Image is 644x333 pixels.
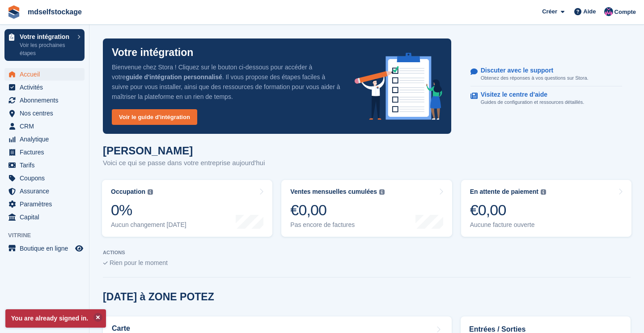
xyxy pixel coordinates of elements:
[481,98,585,106] p: Guides de configuration et ressources détaillés.
[126,73,222,81] strong: guide d'intégration personnalisé
[112,62,340,102] p: Bienvenue chez Stora ! Cliquez sur le bouton ci-dessous pour accéder à votre . Il vous propose de...
[481,91,577,98] p: Visitez le centre d'aide
[541,189,546,195] img: icon-info-grey-7440780725fd019a000dd9b08b2336e03edf1995a4989e88bcd33f0948082b44.svg
[20,34,73,40] p: Votre intégration
[20,81,73,94] span: Activités
[103,261,108,265] img: blank_slate_check_icon-ba018cac091ee9be17c0a81a6c232d5eb81de652e7a59be601be346b1b6ddf79.svg
[4,81,85,94] a: menu
[111,201,186,219] div: 0%
[4,29,85,61] a: Votre intégration Voir les prochaines étapes
[20,172,73,184] span: Coupons
[148,189,153,195] img: icon-info-grey-7440780725fd019a000dd9b08b2336e03edf1995a4989e88bcd33f0948082b44.svg
[111,188,145,196] div: Occupation
[4,198,85,210] a: menu
[20,94,73,107] span: Abonnements
[20,107,73,120] span: Nos centres
[355,53,442,120] img: onboarding-info-6c161a55d2c0e0a8cae90662b2fe09162a5109e8cc188191df67fb4f79e88e88.svg
[481,74,589,82] p: Obtenez des réponses à vos questions sur Stora.
[24,4,85,19] a: mdselfstockage
[111,221,186,229] div: Aucun changement [DATE]
[20,242,73,255] span: Boutique en ligne
[470,221,546,229] div: Aucune facture ouverte
[290,201,385,219] div: €0,00
[481,67,581,74] p: Discuter avec le support
[112,47,193,58] p: Votre intégration
[4,94,85,107] a: menu
[461,180,631,237] a: En attente de paiement €0,00 Aucune facture ouverte
[4,107,85,120] a: menu
[4,120,85,132] a: menu
[74,243,85,254] a: Boutique d'aperçu
[20,146,73,158] span: Factures
[110,259,168,266] span: Rien pour le moment
[8,231,89,240] span: Vitrine
[4,68,85,81] a: menu
[4,211,85,223] a: menu
[470,86,622,111] a: Visitez le centre d'aide Guides de configuration et ressources détaillés.
[4,242,85,255] a: menu
[103,291,214,303] h2: [DATE] à ZONE POTEZ
[103,158,265,168] p: Voici ce qui se passe dans votre entreprise aujourd'hui
[4,172,85,184] a: menu
[4,146,85,158] a: menu
[112,324,130,333] h2: Carte
[379,189,385,195] img: icon-info-grey-7440780725fd019a000dd9b08b2336e03edf1995a4989e88bcd33f0948082b44.svg
[112,109,197,125] a: Voir le guide d'intégration
[614,8,636,17] span: Compte
[290,188,377,196] div: Ventes mensuelles cumulées
[20,133,73,145] span: Analytique
[20,120,73,132] span: CRM
[20,41,73,57] p: Voir les prochaines étapes
[290,221,385,229] div: Pas encore de factures
[7,5,21,19] img: stora-icon-8386f47178a22dfd0bd8f6a31ec36ba5ce8667c1dd55bd0f319d3a0aa187defe.svg
[103,250,631,256] p: ACTIONS
[20,211,73,223] span: Capital
[4,185,85,197] a: menu
[5,309,106,328] p: You are already signed in.
[470,201,546,219] div: €0,00
[281,180,452,237] a: Ventes mensuelles cumulées €0,00 Pas encore de factures
[470,62,622,87] a: Discuter avec le support Obtenez des réponses à vos questions sur Stora.
[542,7,557,16] span: Créer
[604,7,613,16] img: Melvin Dabonneville
[20,185,73,197] span: Assurance
[20,68,73,81] span: Accueil
[4,133,85,145] a: menu
[470,188,538,196] div: En attente de paiement
[20,198,73,210] span: Paramètres
[102,180,272,237] a: Occupation 0% Aucun changement [DATE]
[4,159,85,171] a: menu
[583,7,596,16] span: Aide
[103,145,265,157] h1: [PERSON_NAME]
[20,159,73,171] span: Tarifs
